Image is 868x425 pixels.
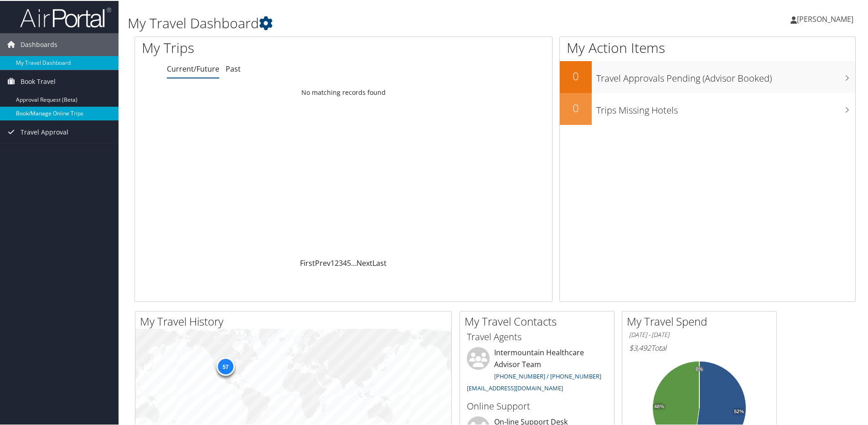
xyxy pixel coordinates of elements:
h2: My Travel History [140,313,451,328]
a: [EMAIL_ADDRESS][DOMAIN_NAME] [467,383,563,391]
h2: 0 [560,99,592,115]
a: [PHONE_NUMBER] / [PHONE_NUMBER] [494,371,601,379]
a: 4 [343,257,347,267]
h6: [DATE] - [DATE] [629,330,770,338]
h3: Travel Approvals Pending (Advisor Booked) [596,67,855,84]
h6: Total [629,342,770,352]
img: airportal-logo.png [20,6,111,27]
a: Current/Future [167,63,219,73]
span: $3,492 [629,342,651,352]
tspan: 48% [654,403,664,409]
h2: My Travel Contacts [465,313,614,328]
a: First [300,257,315,267]
td: No matching records found [135,83,552,100]
h3: Online Support [467,399,607,412]
span: [PERSON_NAME] [797,13,853,23]
a: Past [226,63,241,73]
div: 57 [216,357,234,375]
h3: Trips Missing Hotels [596,98,855,116]
a: 0Trips Missing Hotels [560,92,855,124]
tspan: 52% [734,408,744,414]
h1: My Trips [142,37,372,57]
span: Dashboards [21,32,57,55]
a: 0Travel Approvals Pending (Advisor Booked) [560,60,855,92]
h1: My Travel Dashboard [128,13,618,32]
h3: Travel Agents [467,330,607,342]
span: Travel Approval [21,120,68,143]
h2: 0 [560,67,592,83]
tspan: 0% [696,366,703,371]
span: Book Travel [21,69,56,92]
a: 2 [335,257,339,267]
a: 3 [339,257,343,267]
a: 5 [347,257,351,267]
a: Prev [315,257,331,267]
a: 1 [331,257,335,267]
h1: My Action Items [560,37,855,57]
a: [PERSON_NAME] [790,5,863,32]
li: Intermountain Healthcare Advisor Team [462,346,612,395]
span: … [351,257,356,267]
a: Last [372,257,387,267]
a: Next [356,257,372,267]
h2: My Travel Spend [627,313,776,328]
